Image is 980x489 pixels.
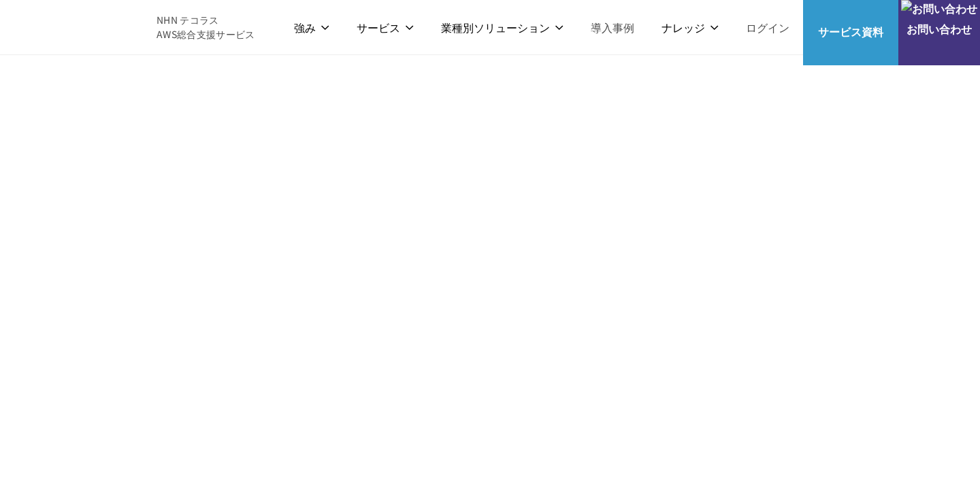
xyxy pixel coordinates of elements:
[5,192,130,255] img: 共同通信デジタル
[591,19,634,36] a: 導入事例
[5,27,332,190] img: クリスピー・クリーム・ドーナツ
[441,19,563,36] p: 業種別ソリューション
[5,258,169,339] img: まぐまぐ
[294,19,329,36] p: 強み
[661,19,719,36] p: ナレッジ
[357,19,414,36] p: サービス
[746,19,789,36] a: ログイン
[898,20,980,37] span: お問い合わせ
[20,11,255,44] a: AWS総合支援サービス C-Chorus NHN テコラスAWS総合支援サービス
[20,11,136,44] img: AWS総合支援サービス C-Chorus
[157,13,255,41] span: NHN テコラス AWS総合支援サービス
[803,23,898,40] span: サービス資料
